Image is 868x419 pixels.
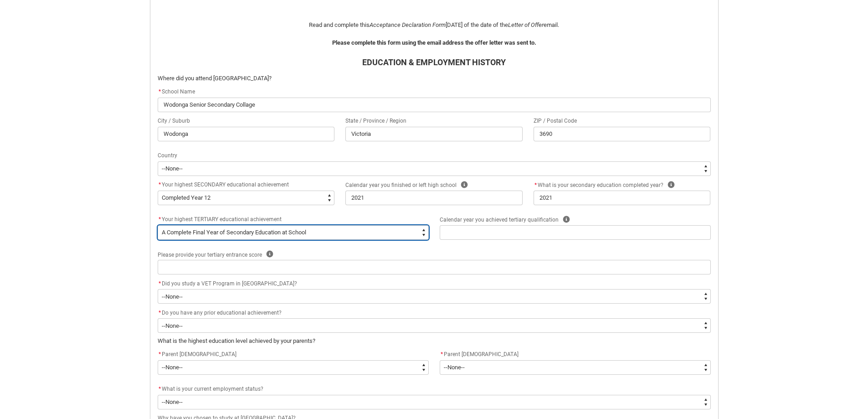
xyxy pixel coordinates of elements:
span: State / Province / Region [345,118,406,124]
abbr: required [159,216,161,222]
abbr: required [159,310,161,316]
span: Parent [DEMOGRAPHIC_DATA] [162,351,236,357]
span: Your highest TERTIARY educational achievement [162,216,282,222]
i: Letter of Offer [508,21,544,28]
abbr: required [159,280,161,287]
span: Your highest SECONDARY educational achievement [162,181,289,188]
p: Where did you attend [GEOGRAPHIC_DATA]? [158,74,711,83]
span: ZIP / Postal Code [534,118,577,124]
span: School Name [158,88,195,95]
p: What is the highest education level achieved by your parents? [158,336,711,346]
p: Read and complete this [DATE] of the date of the email. [158,21,711,30]
b: Please complete this form using the email address the offer letter was sent to. [332,39,536,46]
span: Calendar year you achieved tertiary qualification [440,217,559,223]
abbr: required [159,386,161,392]
span: What is your current employment status? [162,386,263,392]
abbr: required [159,88,161,95]
b: EDUCATION & EMPLOYMENT HISTORY [362,57,506,67]
span: City / Suburb [158,118,190,124]
span: Do you have any prior educational achievement? [162,310,282,316]
span: Calendar year you finished or left high school [345,182,457,188]
span: Did you study a VET Program in [GEOGRAPHIC_DATA]? [162,280,297,287]
i: Form [432,21,446,28]
abbr: required [159,351,161,357]
i: Acceptance Declaration [370,21,431,28]
span: Please provide your tertiary entrance score [158,252,262,258]
abbr: required [534,182,537,188]
span: Country [158,152,177,159]
abbr: required [441,351,443,357]
span: Parent [DEMOGRAPHIC_DATA] [444,351,519,357]
abbr: required [159,181,161,188]
span: What is your secondary education completed year? [534,182,663,188]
